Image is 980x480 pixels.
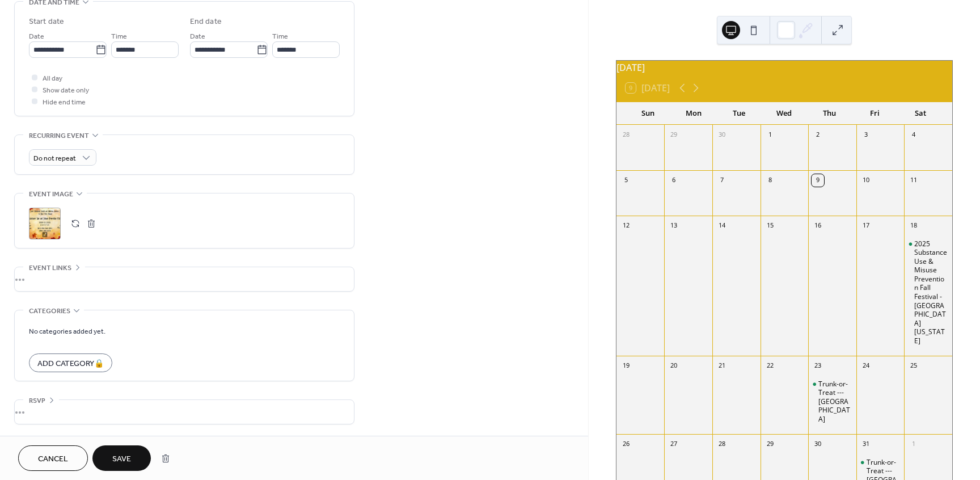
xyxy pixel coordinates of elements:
div: Trunk-or-Treat ---Athens [808,380,856,424]
div: ••• [15,400,354,424]
div: 30 [716,129,728,141]
div: 25 [907,360,920,372]
div: 2025 Substance Use & Misuse Prevention Fall Festival - Athens Ohio [904,239,952,346]
div: 5 [620,174,632,187]
span: Cancel [38,453,68,465]
div: 30 [812,438,824,450]
button: Save [92,445,151,471]
div: 28 [620,129,632,141]
div: 31 [860,438,872,450]
div: 29 [668,129,680,141]
span: Categories [29,305,70,317]
div: 26 [620,438,632,450]
div: [DATE] [616,61,952,74]
div: 28 [716,438,728,450]
div: 15 [764,220,776,232]
div: 12 [620,220,632,232]
div: 21 [716,360,728,372]
div: 11 [907,174,920,187]
div: 1 [764,129,776,141]
span: Show date only [43,85,89,96]
div: 27 [668,438,680,450]
div: 23 [812,360,824,372]
div: Mon [671,102,716,125]
div: Start date [29,16,64,28]
div: Thu [807,102,852,125]
span: Do not repeat [33,152,76,165]
div: 4 [907,129,920,141]
span: All day [43,73,62,85]
div: End date [190,16,222,28]
div: Wed [762,102,807,125]
span: Hide end time [43,96,86,108]
div: 29 [764,438,776,450]
div: Trunk-or-Treat ---[GEOGRAPHIC_DATA] [818,380,852,424]
div: 7 [716,174,728,187]
div: 18 [907,220,920,232]
span: Save [112,453,131,465]
span: Time [272,31,288,43]
div: 9 [812,174,824,187]
div: 8 [764,174,776,187]
div: Sat [898,102,943,125]
div: ; [29,208,61,239]
div: 19 [620,360,632,372]
span: Date [29,31,44,43]
div: 22 [764,360,776,372]
div: 1 [907,438,920,450]
div: 2 [812,129,824,141]
div: 14 [716,220,728,232]
span: Recurring event [29,130,89,142]
span: Event links [29,262,71,274]
div: 17 [860,220,872,232]
div: 16 [812,220,824,232]
span: RSVP [29,395,45,407]
div: Fri [852,102,898,125]
div: 20 [668,360,680,372]
span: Date [190,31,205,43]
span: Event image [29,188,73,200]
div: ••• [15,267,354,291]
span: No categories added yet. [29,326,105,338]
div: 24 [860,360,872,372]
div: 6 [668,174,680,187]
div: Tue [716,102,762,125]
button: Cancel [18,445,88,471]
div: Sun [626,102,671,125]
span: Time [111,31,127,43]
div: 10 [860,174,872,187]
div: 13 [668,220,680,232]
div: 3 [860,129,872,141]
div: 2025 Substance Use & Misuse Prevention Fall Festival - [GEOGRAPHIC_DATA] [US_STATE] [914,239,948,346]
